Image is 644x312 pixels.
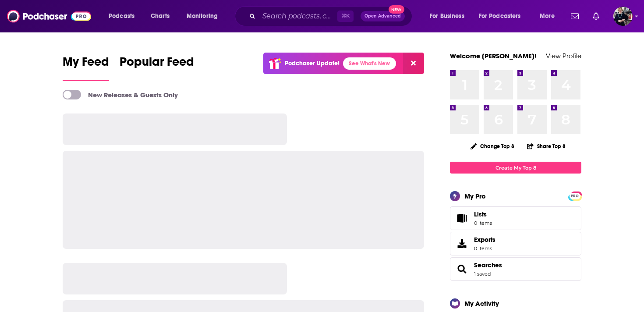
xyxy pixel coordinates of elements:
a: Show notifications dropdown [589,9,603,24]
a: New Releases & Guests Only [63,90,178,99]
span: Exports [453,238,471,250]
button: open menu [180,9,229,23]
button: Share Top 8 [527,138,566,155]
span: Popular Feed [120,54,194,74]
input: Search podcasts, credits, & more... [259,9,337,23]
span: ⌘ K [337,11,354,22]
span: Open Advanced [364,14,401,18]
span: Lists [474,210,487,218]
button: Open AdvancedNew [361,11,405,21]
button: open menu [473,9,534,23]
a: Exports [450,232,581,255]
p: Podchaser Update! [285,60,340,67]
a: PRO [570,192,580,199]
button: Show profile menu [613,7,633,26]
img: Podchaser - Follow, Share and Rate Podcasts [7,8,91,25]
a: Create My Top 8 [450,162,581,174]
a: View Profile [546,52,581,60]
span: Charts [151,10,170,22]
span: 0 items [474,245,495,252]
button: open menu [103,9,146,23]
span: Podcasts [109,10,134,22]
a: Searches [474,261,502,269]
span: Lists [453,212,471,224]
span: 0 items [474,220,492,226]
a: Popular Feed [120,54,194,81]
span: My Feed [63,54,109,74]
button: open menu [534,9,566,23]
span: More [540,10,555,22]
span: New [389,5,404,14]
img: User Profile [613,7,633,26]
button: Change Top 8 [465,141,520,152]
a: Charts [145,9,175,23]
div: My Activity [464,299,499,308]
span: Exports [474,236,495,244]
span: For Podcasters [479,10,521,22]
span: Logged in as ndewey [613,7,633,26]
span: For Business [430,10,464,22]
span: Searches [450,257,581,281]
a: Show notifications dropdown [567,9,582,24]
a: Welcome [PERSON_NAME]! [450,52,537,60]
span: PRO [570,193,580,199]
a: 1 saved [474,271,491,277]
a: Lists [450,206,581,230]
a: Searches [453,263,471,275]
span: Lists [474,210,492,218]
div: Search podcasts, credits, & more... [243,6,421,26]
div: My Pro [464,192,486,200]
a: My Feed [63,54,109,81]
button: open menu [424,9,475,23]
span: Monitoring [187,10,218,22]
a: See What's New [343,57,396,70]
